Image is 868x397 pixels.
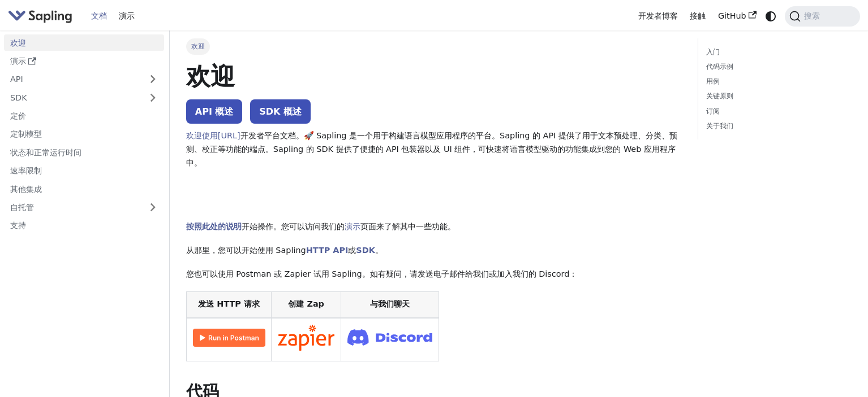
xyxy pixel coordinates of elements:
nav: 面包屑 [186,38,681,54]
a: 用例 [706,76,848,87]
a: 定制模型 [4,126,164,142]
font: 搜索 [804,11,820,20]
a: 状态和正常运行时间 [4,144,164,160]
font: SDK [10,93,27,102]
a: 定价 [4,108,164,124]
font: 您也可以使用 Postman 或 Zapier 试用 Sapling。如有疑问，请发送电子邮件给我们或加入我们的 Discord： [186,269,578,278]
button: 展开侧边栏类别“API” [141,71,164,88]
a: 接触 [684,7,712,25]
a: 欢迎 [4,34,164,51]
font: 自托管 [10,203,34,212]
a: 代码示例 [706,62,848,72]
a: 开发者博客 [632,7,684,25]
a: 其他集成 [4,181,164,197]
font: 。🚀 Sapling 是一个用于构建语言模型应用程序的平台。Sapling 的 API 提供了用于文本预处理、分类、预测、校正等功能的端点。Sapling 的 SDK 提供了便捷的 API 包装... [186,131,677,167]
font: 欢迎 [191,42,205,50]
a: 速率限制 [4,163,164,179]
a: HTTP API [306,246,349,255]
font: 创建 Zap [288,300,324,309]
font: 代码示例 [706,63,733,71]
font: 从那里，您可以开始使用 Sapling [186,246,306,255]
font: 定价 [10,111,26,120]
a: Sapling.aiSapling.ai [8,8,76,24]
img: 在 Postman 中运行 [193,329,265,347]
a: 按照此处的说明 [186,222,242,231]
font: 开始操作。您可以访问我们的 [242,222,345,231]
a: 演示 [113,7,141,25]
a: 订阅 [706,106,848,117]
a: 关键原则 [706,91,848,102]
font: 页面来了解其中一些功能 [360,222,448,231]
a: API 概述 [186,99,243,124]
font: 文档 [91,11,107,20]
a: SDK 概述 [250,99,311,124]
a: 欢迎使用[URL] [186,131,240,140]
img: Sapling.ai [8,8,72,24]
font: 欢迎 [10,38,26,47]
font: API 概述 [195,106,234,117]
button: 在暗模式和亮模式之间切换（当前为系统模式） [762,8,779,24]
button: 展开侧边栏类别“SDK” [141,89,164,106]
img: 在 Zapier 中连接 [278,325,334,351]
font: GitHub [718,11,746,20]
a: SDK [356,246,375,255]
font: 接触 [690,11,706,20]
a: 演示 [345,222,360,231]
font: 演示 [10,56,26,66]
font: 状态和正常运行时间 [10,148,81,157]
font: 其他集成 [10,185,42,194]
font: 欢迎 [186,62,235,90]
font: 用例 [706,77,720,85]
font: 关键原则 [706,92,733,100]
font: 与我们聊天 [370,300,410,309]
a: 关于我们 [706,121,848,132]
font: 。 [448,222,456,231]
font: 或 [348,246,356,255]
font: 订阅 [706,107,720,115]
img: 加入 Discord [347,326,432,349]
button: 搜索 (Command+K) [785,6,860,27]
font: 速率限制 [10,166,42,175]
font: 开发者平台文档 [240,131,296,140]
a: 支持 [4,217,164,234]
font: 关于我们 [706,122,733,130]
font: 入门 [706,48,720,56]
font: 发送 HTTP 请求 [198,300,260,309]
a: GitHub [712,7,762,25]
font: 开发者博客 [638,11,678,20]
font: 定制模型 [10,129,42,138]
font: 。 [375,246,383,255]
font: SDK 概述 [259,106,302,117]
a: API [4,71,141,88]
a: 自托管 [4,199,164,216]
a: 入门 [706,47,848,58]
a: 演示 [4,53,164,69]
font: 演示 [119,11,135,20]
font: 支持 [10,221,26,230]
a: SDK [4,89,141,106]
a: 文档 [85,7,113,25]
font: API [10,75,23,84]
